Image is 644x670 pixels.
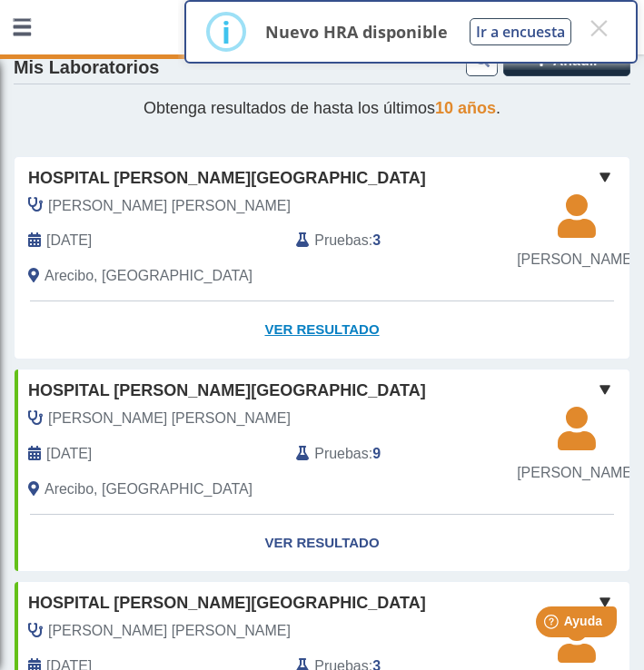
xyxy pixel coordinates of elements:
span: Hospital [PERSON_NAME][GEOGRAPHIC_DATA] [28,166,426,191]
span: Pruebas [314,443,368,465]
span: Arecibo, PR [45,478,253,500]
span: Pruebas [314,230,368,251]
a: Ver Resultado [15,515,629,572]
div: : [282,230,550,251]
b: 3 [372,232,381,248]
iframe: Help widget launcher [482,599,624,650]
span: Medina Aviles, Luis [48,195,291,217]
p: Nuevo HRA disponible [265,21,448,43]
a: Ver Resultado [15,301,629,359]
h4: Mis Laboratorios [14,57,159,79]
span: Rivera Reveron, Cesar [48,620,291,642]
span: [PERSON_NAME] [517,462,636,484]
span: Hospital [PERSON_NAME][GEOGRAPHIC_DATA] [28,591,426,616]
span: 2025-08-31 [46,230,92,251]
b: 9 [372,446,381,461]
div: i [222,15,231,48]
div: : [282,443,550,465]
button: Close this dialog [582,12,615,44]
span: [PERSON_NAME] [517,249,636,271]
span: Medina Aviles, Luis [48,408,291,429]
button: Ir a encuesta [470,18,571,45]
span: 10 años [435,99,496,117]
span: Obtenga resultados de hasta los últimos . [144,99,500,117]
span: Arecibo, PR [45,265,253,287]
span: Hospital [PERSON_NAME][GEOGRAPHIC_DATA] [28,379,426,403]
span: 2025-08-30 [46,443,92,465]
